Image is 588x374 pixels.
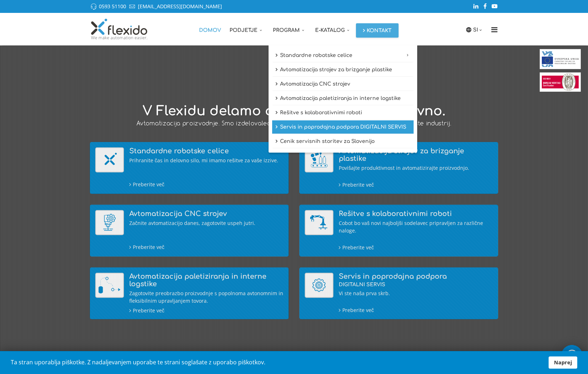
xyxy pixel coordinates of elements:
a: Naprej [549,356,577,369]
img: whatsapp_icon_white.svg [565,349,579,362]
img: Avtomatizacija CNC strojev [95,210,124,235]
div: Povišajte produktivnost in avtomatizirajte proizvodnjo. [339,164,493,172]
a: 0593 51100 [99,3,126,10]
a: Cenik servisnih storitev za Slovenijo [272,135,414,148]
div: Preberite več [129,243,283,251]
a: Rešitve s kolaborativnimi roboti [272,106,414,120]
a: Avtomatizacija strojev za brizganje plastike Avtomatizacija strojev za brizganje plastike Povišaj... [305,147,493,188]
h4: Standardne robotske celice [129,147,283,155]
h4: Avtomatizacija strojev za brizganje plastike [339,147,493,162]
img: Bureau Veritas Certification [540,72,581,92]
img: Avtomatizacija strojev za brizganje plastike [305,147,333,172]
img: Flexido, d.o.o. [90,18,149,40]
div: Preberite več [339,181,493,188]
h4: Rešitve s kolaborativnimi roboti [339,210,493,217]
a: Servis in poprodajna podpora (DIGITALNI SERVIS) Servis in poprodajna podporaDIGITALNI SERVIS Vi s... [305,273,493,314]
a: Program [269,13,311,45]
img: Standardne robotske celice [95,147,124,172]
span: DIGITALNI SERVIS [339,282,385,287]
div: Vi ste naša prva skrb. [339,289,493,297]
h4: Avtomatizacija CNC strojev [129,210,283,217]
a: Avtomatizacija paletiziranja in interne logstike Avtomatizacija paletiziranja in interne logstike... [95,273,283,314]
a: Avtomatizacija CNC strojev [272,77,414,91]
a: SI [473,26,484,34]
a: Avtomatizacija paletiziranja in interne logstike [272,92,414,105]
img: EU skladi [540,49,581,69]
div: Preberite več [339,306,493,314]
a: Domov [195,13,225,45]
a: [EMAIL_ADDRESS][DOMAIN_NAME] [138,3,222,10]
a: Servis in poprodajna podpora DIGITALNI SERVIS [272,120,414,134]
img: Avtomatizacija paletiziranja in interne logstike [95,273,124,298]
div: Zagotovite preobrazbo proizvodnje s popolnoma avtonomnim in fleksibilnim upravljanjem tovora. [129,289,283,305]
img: Rešitve s kolaborativnimi roboti [305,210,333,235]
div: Preberite več [339,243,493,251]
img: icon-laguage.svg [466,27,472,33]
h4: Servis in poprodajna podpora [339,273,493,288]
a: Avtomatizacija CNC strojev Avtomatizacija CNC strojev Začnite avtomatizacijo danes, zagotovite us... [95,210,283,251]
i: Menu [488,26,500,33]
div: Cobot bo vaš novi najboljši sodelavec pripravljen za različne naloge. [339,219,493,234]
div: Preberite več [129,180,283,188]
a: E-katalog [311,13,356,45]
a: Standardne robotske celice [272,49,414,62]
div: Preberite več [129,306,283,314]
div: Prihranite čas in delovno silo, mi imamo rešitve za vaše izzive. [129,157,283,164]
a: Rešitve s kolaborativnimi roboti Rešitve s kolaborativnimi roboti Cobot bo vaš novi najboljši sod... [305,210,493,251]
img: Servis in poprodajna podpora (DIGITALNI SERVIS) [305,273,333,298]
h4: Avtomatizacija paletiziranja in interne logstike [129,273,283,288]
a: Standardne robotske celice Standardne robotske celice Prihranite čas in delovno silo, mi imamo re... [95,147,283,188]
a: Avtomatizacija strojev za brizganje plastike [272,63,414,77]
a: Kontakt [356,23,399,38]
a: Menu [488,13,500,45]
a: Podjetje [225,13,269,45]
div: Začnite avtomatizacijo danes, zagotovite uspeh jutri. [129,219,283,227]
